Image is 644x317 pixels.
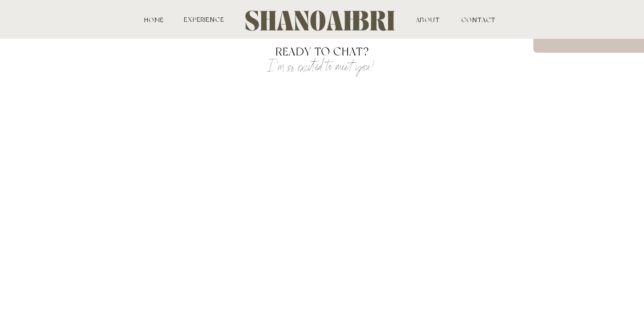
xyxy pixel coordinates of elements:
a: experience [183,16,225,22]
p: I'm so excited to meet you! [209,56,435,63]
a: ABOUT [394,16,461,22]
a: HOME [143,16,165,22]
a: contact [461,16,484,22]
h1: Ready to CHAT? [163,45,482,85]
